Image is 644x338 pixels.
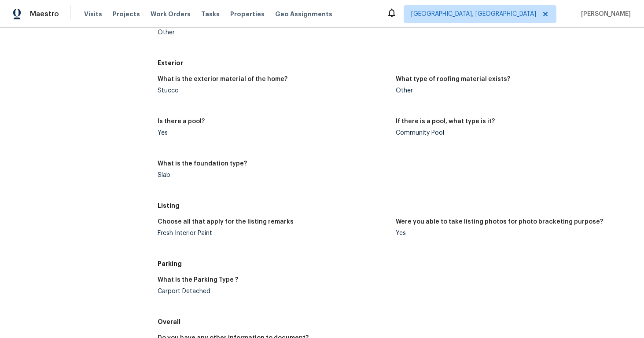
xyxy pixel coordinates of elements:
h5: Were you able to take listing photos for photo bracketing purpose? [396,219,603,225]
span: [GEOGRAPHIC_DATA], [GEOGRAPHIC_DATA] [411,10,536,18]
h5: Exterior [158,59,633,67]
h5: Overall [158,317,633,326]
div: Stucco [158,88,388,94]
span: Visits [84,10,102,18]
div: Yes [396,230,626,236]
h5: Is there a pool? [158,118,205,125]
h5: What type of roofing material exists? [396,76,510,82]
div: Carport Detached [158,288,388,294]
div: Community Pool [396,130,626,136]
h5: Choose all that apply for the listing remarks [158,219,294,225]
h5: Listing [158,201,633,210]
h5: What is the Parking Type ? [158,277,238,283]
div: Fresh Interior Paint [158,230,388,236]
span: Properties [230,10,265,18]
span: Work Orders [151,10,191,18]
span: Projects [113,10,140,18]
div: Other [158,29,388,36]
span: Maestro [30,10,59,18]
h5: Parking [158,259,633,268]
span: Tasks [201,11,220,17]
h5: What is the exterior material of the home? [158,76,287,82]
div: Yes [158,130,388,136]
h5: What is the foundation type? [158,161,247,167]
div: Slab [158,172,388,178]
span: Geo Assignments [275,10,332,18]
h5: If there is a pool, what type is it? [396,118,495,125]
span: [PERSON_NAME] [578,10,631,18]
div: Other [396,88,626,94]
